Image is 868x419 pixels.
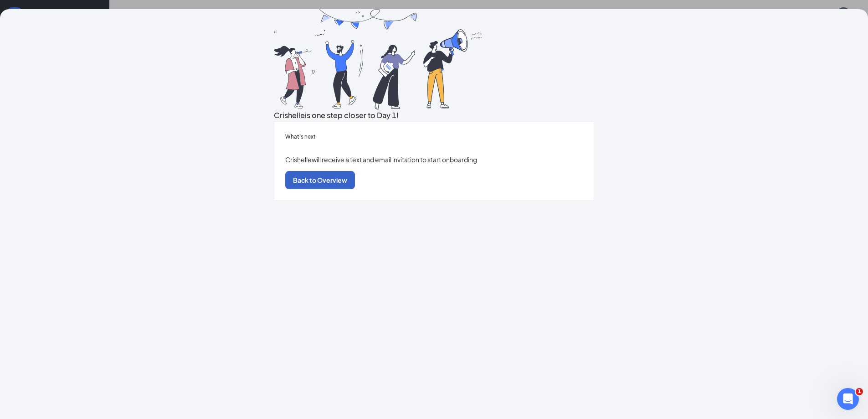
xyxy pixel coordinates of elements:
[837,388,859,410] iframe: Intercom live chat
[274,9,483,109] img: you are all set
[285,155,583,165] p: Crishelle will receive a text and email invitation to start onboarding
[856,388,863,395] span: 1
[285,133,583,141] h5: What’s next
[285,171,355,189] button: Back to Overview
[274,109,595,121] h3: Crishelle is one step closer to Day 1!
